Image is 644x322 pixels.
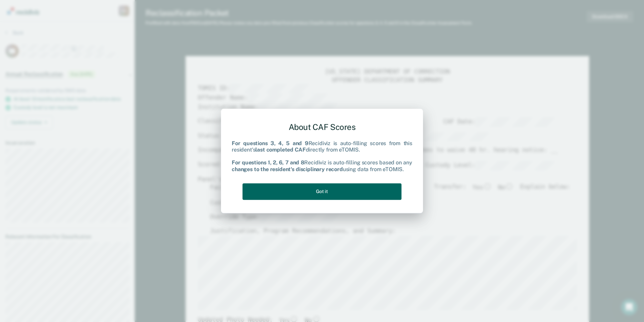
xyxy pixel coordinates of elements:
button: Got it [243,183,401,200]
b: For questions 1, 2, 6, 7 and 8 [232,160,304,166]
b: For questions 3, 4, 5 and 9 [232,140,309,146]
b: last completed CAF [255,146,305,153]
div: Recidiviz is auto-filling scores from this resident's directly from eTOMIS. Recidiviz is auto-fil... [232,140,412,172]
div: About CAF Scores [232,117,412,137]
b: changes to the resident's disciplinary record [232,166,343,172]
